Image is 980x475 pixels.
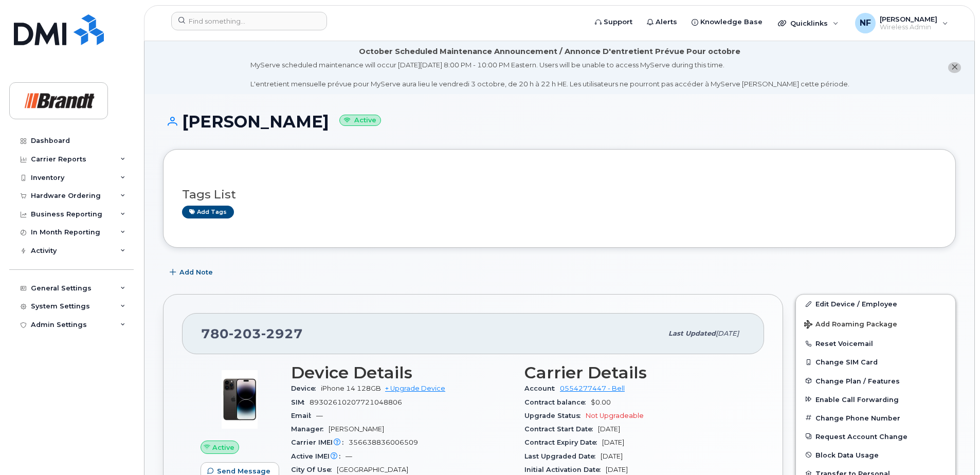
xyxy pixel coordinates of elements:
h3: Tags List [182,188,937,201]
span: SIM [291,398,310,406]
span: iPhone 14 128GB [321,385,381,392]
span: [DATE] [601,452,623,460]
span: Device [291,385,321,392]
span: Contract balance [524,398,591,406]
button: Change Plan / Features [796,372,955,390]
span: Active [212,443,234,452]
span: $0.00 [591,398,611,406]
button: Change Phone Number [796,409,955,427]
button: Reset Voicemail [796,334,955,353]
h1: [PERSON_NAME] [163,113,956,131]
span: 2927 [261,326,303,341]
span: 203 [229,326,261,341]
span: [DATE] [716,330,739,337]
span: Email [291,412,316,419]
span: 89302610207721048806 [310,398,402,406]
span: [DATE] [602,439,624,446]
button: Block Data Usage [796,446,955,464]
span: [GEOGRAPHIC_DATA] [337,466,408,473]
button: Add Roaming Package [796,313,955,334]
span: Last updated [668,330,716,337]
span: Change Plan / Features [815,377,900,385]
img: image20231002-3703462-njx0qo.jpeg [209,369,270,430]
h3: Carrier Details [524,363,746,382]
h3: Device Details [291,363,512,382]
span: Not Upgradeable [586,412,644,419]
span: 356638836006509 [349,439,418,446]
a: Add tags [182,206,234,218]
div: MyServe scheduled maintenance will occur [DATE][DATE] 8:00 PM - 10:00 PM Eastern. Users will be u... [250,60,849,89]
button: close notification [948,62,961,73]
span: — [346,452,352,460]
span: Contract Expiry Date [524,439,602,446]
a: 0554277447 - Bell [560,385,625,392]
span: Initial Activation Date [524,466,606,473]
span: Upgrade Status [524,412,586,419]
span: Add Roaming Package [804,320,897,330]
button: Enable Call Forwarding [796,390,955,409]
button: Change SIM Card [796,353,955,371]
button: Request Account Change [796,427,955,446]
span: [DATE] [598,425,620,433]
span: [DATE] [606,466,628,473]
small: Active [339,115,381,126]
span: Manager [291,425,329,433]
span: City Of Use [291,466,337,473]
span: Contract Start Date [524,425,598,433]
div: October Scheduled Maintenance Announcement / Annonce D'entretient Prévue Pour octobre [359,46,740,57]
span: Enable Call Forwarding [815,395,899,403]
span: 780 [201,326,303,341]
button: Add Note [163,263,222,282]
a: + Upgrade Device [385,385,445,392]
span: Add Note [179,267,213,277]
span: Active IMEI [291,452,346,460]
span: — [316,412,323,419]
span: Carrier IMEI [291,439,349,446]
span: Last Upgraded Date [524,452,601,460]
a: Edit Device / Employee [796,295,955,313]
span: [PERSON_NAME] [329,425,384,433]
span: Account [524,385,560,392]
